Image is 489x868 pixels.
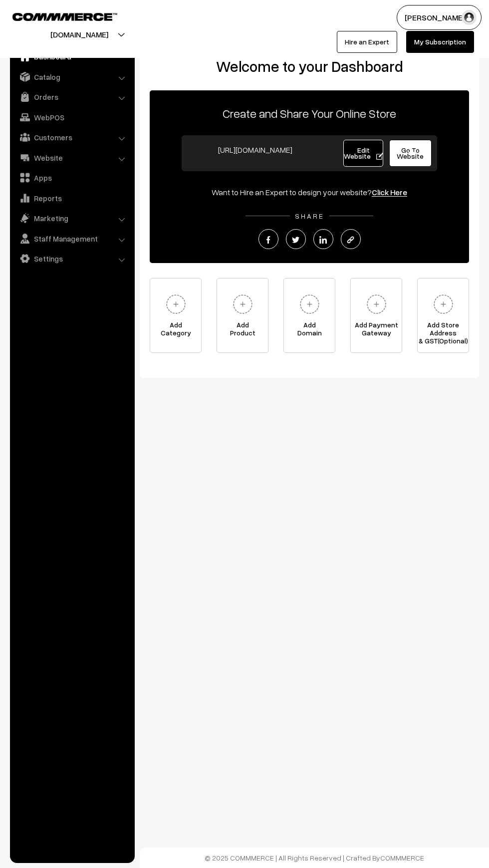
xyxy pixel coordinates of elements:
p: Create and Share Your Online Store [150,104,469,122]
a: Apps [12,169,131,187]
img: plus.svg [430,290,457,318]
img: plus.svg [296,290,323,318]
a: Add PaymentGateway [350,278,402,353]
a: AddDomain [283,278,335,353]
a: Edit Website [343,140,383,167]
span: Add Store Address & GST(Optional) [418,321,469,341]
h2: Welcome to your Dashboard [150,57,469,75]
div: Want to Hire an Expert to design your website? [150,186,469,198]
a: Staff Management [12,230,131,248]
img: plus.svg [229,290,256,318]
img: user [462,10,477,25]
span: Add Payment Gateway [351,321,402,341]
span: Add Domain [284,321,335,341]
a: Reports [12,189,131,207]
img: COMMMERCE [12,13,117,20]
a: Orders [12,88,131,106]
a: Marketing [12,209,131,227]
a: Add Store Address& GST(Optional) [417,278,469,353]
img: plus.svg [363,290,390,318]
button: [PERSON_NAME]… [397,5,482,30]
a: Go To Website [389,140,432,167]
img: plus.svg [162,290,190,318]
a: WebPOS [12,108,131,126]
a: COMMMERCE [12,10,100,22]
a: COMMMERCE [380,854,424,862]
a: Customers [12,128,131,146]
a: Settings [12,250,131,268]
span: Go To Website [397,146,424,160]
span: Add Product [217,321,268,341]
button: [DOMAIN_NAME] [15,22,143,47]
a: AddCategory [150,278,202,353]
span: Edit Website [344,146,383,160]
span: SHARE [290,212,329,220]
a: Hire an Expert [337,31,397,53]
a: Website [12,149,131,167]
a: My Subscription [406,31,474,53]
a: Catalog [12,68,131,86]
footer: © 2025 COMMMERCE | All Rights Reserved | Crafted By [140,848,489,868]
a: Click Here [372,187,407,197]
a: AddProduct [217,278,268,353]
span: Add Category [150,321,201,341]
